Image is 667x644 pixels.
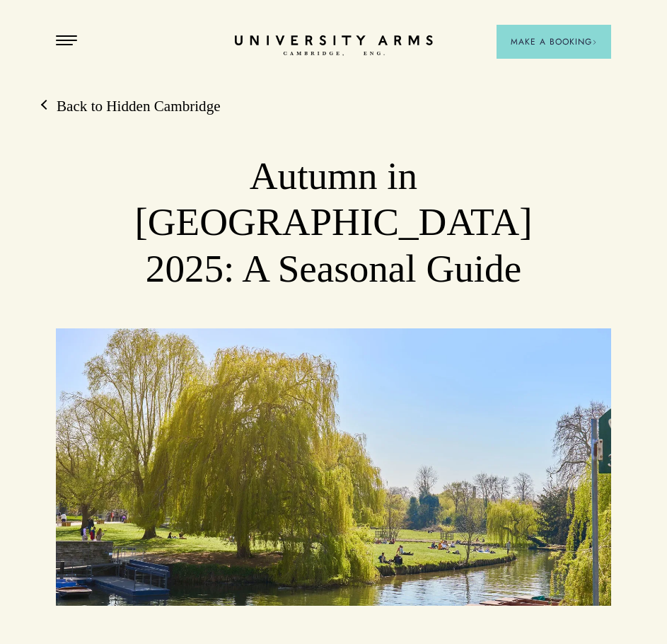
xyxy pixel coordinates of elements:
[235,35,433,57] a: Home
[497,25,611,59] button: Make a BookingArrow icon
[42,96,221,117] a: Back to Hidden Cambridge
[592,40,597,45] img: Arrow icon
[111,153,556,292] h1: Autumn in [GEOGRAPHIC_DATA] 2025: A Seasonal Guide
[56,35,77,47] button: Open Menu
[511,35,597,48] span: Make a Booking
[56,328,612,606] img: image-d6be200b2d84f1bf0f5613dde43941d84fd76d82-5168x3448-jpg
